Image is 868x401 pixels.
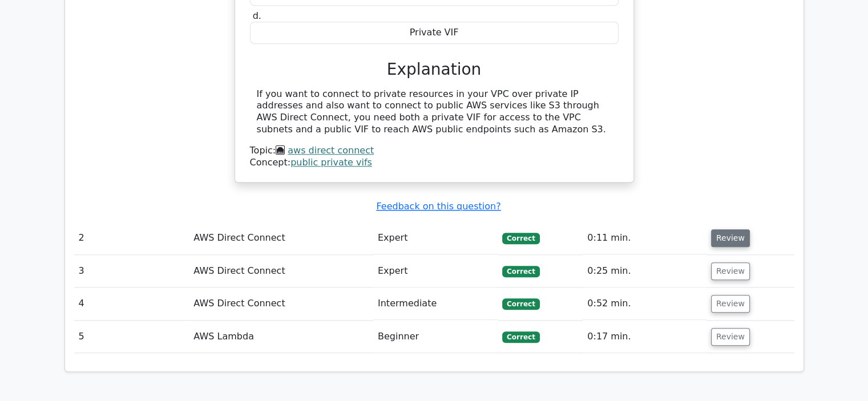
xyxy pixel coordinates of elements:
span: Correct [502,331,539,343]
button: Review [711,262,750,280]
td: Expert [373,255,498,287]
td: Intermediate [373,287,498,320]
div: If you want to connect to private resources in your VPC over private IP addresses and also want t... [257,88,612,136]
span: d. [253,10,261,21]
a: aws direct connect [288,145,374,156]
div: Topic: [250,145,619,157]
a: Feedback on this question? [376,201,500,212]
span: Correct [502,266,539,277]
button: Review [711,295,750,313]
span: Correct [502,298,539,310]
button: Review [711,229,750,247]
td: 0:52 min. [583,287,706,320]
td: 3 [74,255,189,287]
div: Concept: [250,157,619,169]
td: AWS Direct Connect [189,222,373,254]
td: AWS Lambda [189,321,373,353]
a: public private vifs [290,157,372,168]
td: 0:25 min. [583,255,706,287]
td: 5 [74,321,189,353]
td: 0:11 min. [583,222,706,254]
td: 4 [74,287,189,320]
button: Review [711,328,750,346]
td: Expert [373,222,498,254]
td: 0:17 min. [583,321,706,353]
span: Correct [502,233,539,244]
div: Private VIF [250,22,619,44]
h3: Explanation [257,60,612,79]
td: AWS Direct Connect [189,255,373,287]
td: 2 [74,222,189,254]
td: Beginner [373,321,498,353]
td: AWS Direct Connect [189,287,373,320]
